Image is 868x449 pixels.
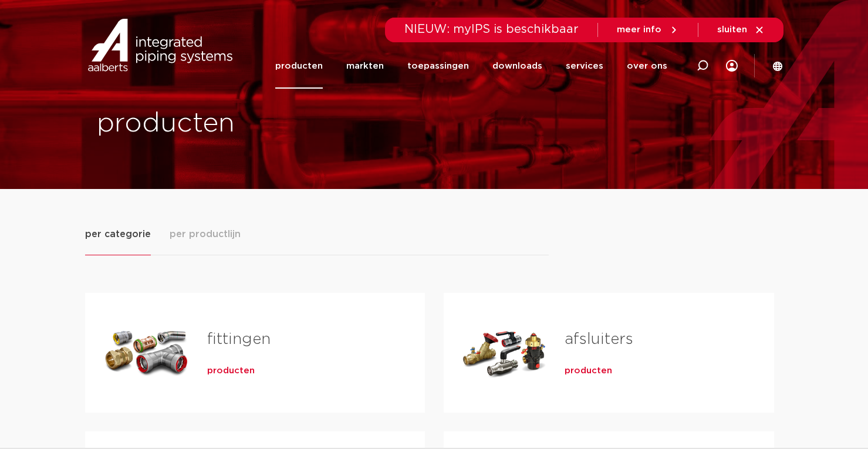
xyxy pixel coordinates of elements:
[207,332,271,347] a: fittingen
[717,25,747,34] span: sluiten
[346,43,384,89] a: markten
[407,43,469,89] a: toepassingen
[97,105,428,143] h1: producten
[565,332,633,347] a: afsluiters
[275,43,667,89] nav: Menu
[717,25,765,35] a: sluiten
[617,25,679,35] a: meer info
[404,23,579,35] span: NIEUW: myIPS is beschikbaar
[85,227,151,241] span: per categorie
[275,43,323,89] a: producten
[627,43,667,89] a: over ons
[617,25,661,34] span: meer info
[566,43,603,89] a: services
[170,227,241,241] span: per productlijn
[565,365,612,377] a: producten
[492,43,542,89] a: downloads
[207,365,255,377] a: producten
